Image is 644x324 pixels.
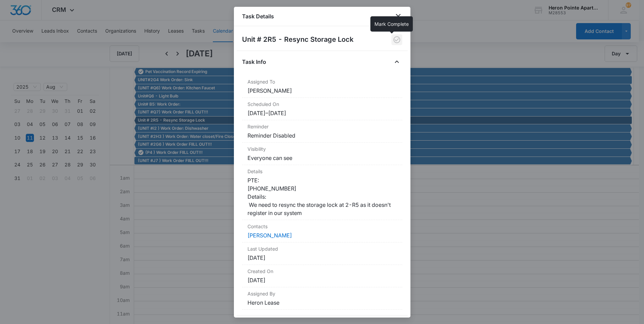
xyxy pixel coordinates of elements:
[247,268,397,275] dt: Created On
[247,290,397,297] dt: Assigned By
[242,143,402,165] div: VisibilityEveryone can see
[242,120,402,143] div: ReminderReminder Disabled
[242,242,402,265] div: Last Updated[DATE]
[242,58,266,66] h4: Task Info
[242,265,402,287] div: Created On[DATE]
[247,176,397,217] dd: PTE: [PHONE_NUMBER] Details: We need to resync the storage lock at 2-R5 as it doesn't register in...
[247,245,397,252] dt: Last Updated
[242,287,402,310] div: Assigned ByHeron Lease
[247,154,397,162] dd: Everyone can see
[247,223,397,230] dt: Contacts
[247,78,397,85] dt: Assigned To
[247,131,397,140] dd: Reminder Disabled
[247,87,397,95] dd: [PERSON_NAME]
[247,145,397,152] dt: Visibility
[247,299,397,307] dd: Heron Lease
[247,276,397,284] dd: [DATE]
[242,75,402,98] div: Assigned To[PERSON_NAME]
[242,12,274,20] h1: Task Details
[247,254,397,262] dd: [DATE]
[391,56,402,67] button: Close
[247,109,397,117] dd: [DATE] – [DATE]
[247,123,397,130] dt: Reminder
[242,165,402,220] div: DetailsPTE: [PHONE_NUMBER] Details: We need to resync the storage lock at 2-R5 as it doesn't regi...
[394,12,402,20] button: close
[242,34,353,45] h2: Unit # 2R5 - Resync Storage Lock
[242,220,402,242] div: Contacts[PERSON_NAME]
[242,98,402,120] div: Scheduled On[DATE]–[DATE]
[247,168,397,175] dt: Details
[247,232,292,239] a: [PERSON_NAME]
[370,16,413,32] div: Mark Complete
[247,101,397,108] dt: Scheduled On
